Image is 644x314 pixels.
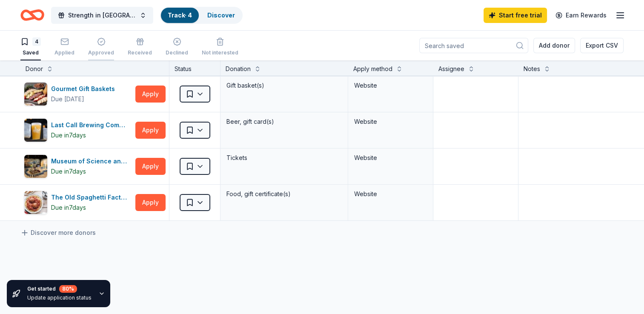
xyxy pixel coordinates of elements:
div: Food, gift certificate(s) [226,188,343,200]
button: Not interested [202,34,238,60]
div: Last Call Brewing Company [51,120,132,130]
div: Notes [524,64,540,74]
button: Track· 4Discover [160,7,243,24]
div: Declined [166,49,188,56]
a: Discover more donors [20,228,96,238]
div: Website [354,117,427,127]
button: Applied [54,34,74,60]
button: Image for Museum of Science and CuriosityMuseum of Science and CuriosityDue in7days [24,154,132,178]
div: Website [354,189,427,199]
div: Apply method [353,64,392,74]
img: Image for Last Call Brewing Company [24,119,47,142]
a: Home [20,5,44,25]
span: Strength in [GEOGRAPHIC_DATA]: 2025 Gala [68,10,136,20]
div: Website [354,153,427,163]
button: Apply [135,86,166,103]
button: Approved [88,34,114,60]
div: Update application status [27,294,92,301]
div: Website [354,80,427,91]
a: Discover [207,11,235,19]
button: Received [128,34,152,60]
img: Image for Museum of Science and Curiosity [24,155,47,178]
button: Apply [135,158,166,175]
div: Museum of Science and Curiosity [51,156,132,166]
button: 4Saved [20,34,41,60]
button: Export CSV [580,38,624,53]
div: Due in 7 days [51,130,86,140]
div: Gourmet Gift Baskets [51,84,118,94]
button: Strength in [GEOGRAPHIC_DATA]: 2025 Gala [51,7,153,24]
a: Earn Rewards [550,8,612,23]
div: Applied [54,49,74,56]
div: Received [128,49,152,56]
img: Image for The Old Spaghetti Factory [24,191,47,214]
input: Search saved [419,38,528,53]
button: Add donor [533,38,575,53]
div: 80 % [59,285,77,293]
div: Due in 7 days [51,203,86,213]
button: Image for The Old Spaghetti FactoryThe Old Spaghetti FactoryDue in7days [24,191,132,214]
div: Donation [226,64,251,74]
button: Declined [166,34,188,60]
div: Status [169,60,220,76]
button: Apply [135,122,166,139]
div: Saved [20,49,41,56]
img: Image for Gourmet Gift Baskets [24,83,47,106]
div: The Old Spaghetti Factory [51,192,132,203]
div: Beer, gift card(s) [226,116,343,128]
div: Due [DATE] [51,94,84,104]
div: Assignee [438,64,464,74]
div: Get started [27,285,92,293]
a: Start free trial [484,8,547,23]
div: Due in 7 days [51,166,86,177]
button: Apply [135,194,166,211]
button: Image for Gourmet Gift BasketsGourmet Gift BasketsDue [DATE] [24,82,132,106]
div: Gift basket(s) [226,80,343,91]
button: Image for Last Call Brewing CompanyLast Call Brewing CompanyDue in7days [24,118,132,142]
div: Donor [26,64,43,74]
a: Track· 4 [168,11,192,19]
div: 4 [32,37,41,46]
div: Tickets [226,152,343,164]
div: Not interested [202,49,238,56]
div: Approved [88,49,114,56]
